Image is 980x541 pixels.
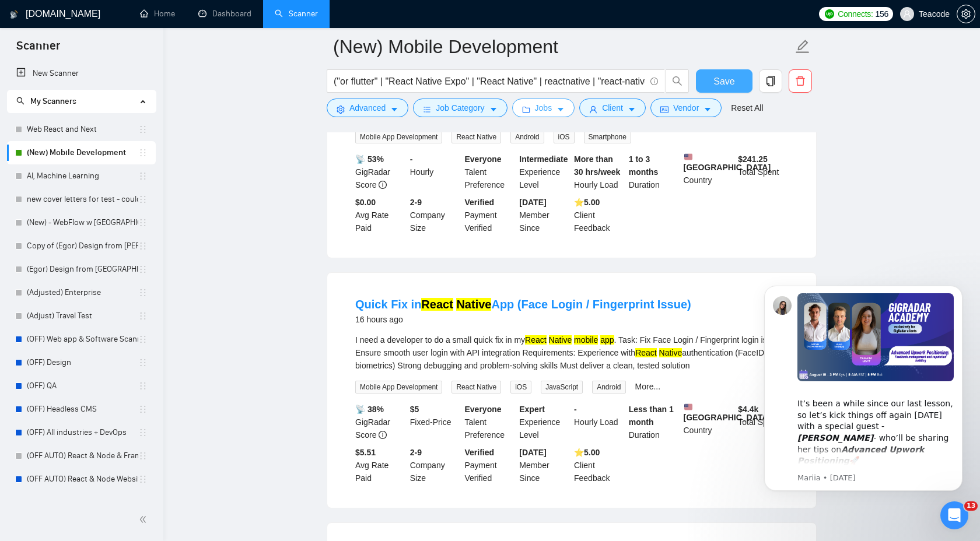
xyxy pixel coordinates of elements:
b: Verified [465,198,495,207]
span: caret-down [556,105,565,114]
span: holder [138,241,148,251]
span: holder [138,148,148,157]
div: Total Spent [736,153,790,191]
iframe: Intercom notifications message [747,268,980,510]
div: Client Feedback [572,196,626,234]
span: setting [337,105,345,114]
span: holder [138,311,148,321]
div: Experience Level [517,403,572,441]
li: (Adjusted) Enterprise [7,281,156,304]
img: 🇺🇸 [684,403,692,411]
div: Duration [626,153,681,191]
button: copy [759,69,782,93]
a: (OFF) All industries + DevOps [27,421,138,444]
b: 📡 53% [355,154,384,164]
span: caret-down [703,105,712,114]
div: Talent Preference [463,153,517,191]
mark: Native [456,298,491,311]
a: (OFF AUTO) React & Node & Frameworks - Lower rate & No activity from lead [27,444,138,468]
mark: Native [659,348,682,357]
span: edit [795,39,810,54]
span: holder [138,171,148,181]
b: Expert [519,405,545,414]
mark: React [635,348,657,357]
a: (Adjusted) Enterprise [27,281,138,304]
b: $ 5 [410,405,419,414]
b: 1 to 3 months [629,154,659,177]
li: New Scanner [7,62,156,85]
div: Payment Verified [463,446,517,484]
li: (Egor) Design from Dawid [7,258,156,281]
button: folderJobscaret-down [512,99,575,117]
div: Client Feedback [572,446,626,484]
b: - [410,154,413,164]
li: (OFF) All industries + DevOps [7,421,156,444]
li: Copy of (Egor) Design from Jakub [7,234,156,258]
div: Hourly Load [572,153,626,191]
span: info-circle [650,78,658,85]
a: Reset All [731,101,763,114]
span: copy [759,76,782,86]
li: (OFF) QA [7,374,156,398]
b: - [574,405,577,414]
span: holder [138,498,148,507]
a: (OFF) Design [27,351,138,374]
input: Scanner name... [333,32,793,61]
span: holder [138,265,148,274]
b: [GEOGRAPHIC_DATA] [684,403,771,422]
li: Web React and Next [7,118,156,141]
span: holder [138,335,148,344]
b: More than 30 hrs/week [574,154,620,177]
div: Country [681,153,736,191]
a: Web React and Next [27,118,138,141]
div: Company Size [408,196,463,234]
span: Mobile App Development [355,131,442,143]
span: holder [138,428,148,437]
span: holder [138,405,148,414]
b: $5.51 [355,448,376,457]
a: new cover letters for test - could work better [27,188,138,211]
button: Save [696,69,752,93]
button: delete [789,69,812,93]
b: Intermediate [519,154,568,164]
li: (Adjust) Travel Test [7,304,156,328]
div: Hourly [408,153,463,191]
b: 2-9 [410,198,422,207]
div: Country [681,403,736,441]
li: (OFF) Design [7,351,156,374]
a: (New) - WebFlow w [GEOGRAPHIC_DATA] [27,211,138,234]
span: JavaScript [541,381,583,394]
b: 2-9 [410,448,422,457]
div: Experience Level [517,153,572,191]
b: [DATE] [519,198,546,207]
span: holder [138,381,148,391]
li: (New) Mobile Development [7,141,156,164]
span: iOS [554,131,575,143]
span: info-circle [379,181,387,189]
span: Job Category [436,101,484,114]
mark: mobile [574,335,598,345]
span: caret-down [489,105,498,114]
mark: Native [549,335,572,345]
a: Quick Fix inReact NativeApp (Face Login / Fingerprint Issue) [355,298,691,311]
div: Duration [626,403,681,441]
span: holder [138,451,148,461]
span: double-left [139,514,150,525]
a: searchScanner [275,9,318,19]
span: idcard [660,105,668,114]
a: dashboardDashboard [198,9,251,19]
b: [GEOGRAPHIC_DATA] [684,153,771,172]
b: [DATE] [519,448,546,457]
a: (OFF) AI, Machine Learning [27,491,138,514]
button: idcardVendorcaret-down [650,99,722,117]
span: delete [789,76,811,86]
button: settingAdvancedcaret-down [327,99,408,117]
a: (OFF) Headless CMS [27,398,138,421]
a: (OFF) Web app & Software Scanner [27,328,138,351]
span: Smartphone [584,131,631,143]
span: holder [138,288,148,297]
